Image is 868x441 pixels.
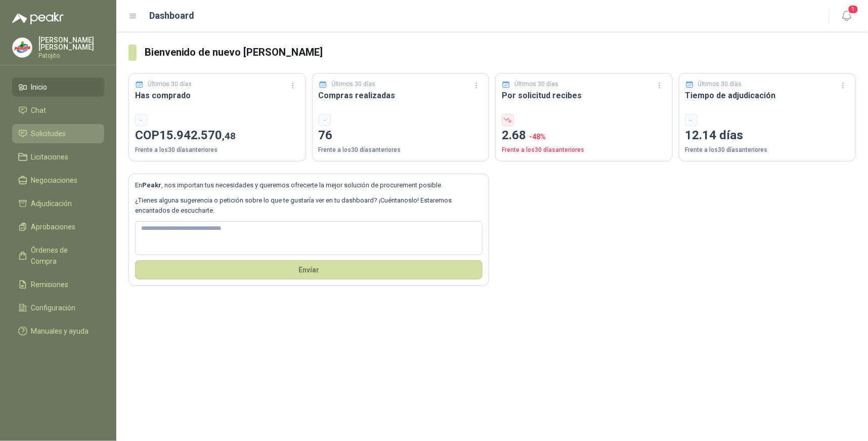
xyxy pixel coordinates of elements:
[38,36,104,51] p: [PERSON_NAME] [PERSON_NAME]
[31,326,89,337] span: Manuales y ayuda
[150,9,195,23] h1: Dashboard
[12,171,104,190] a: Negociaciones
[31,245,95,267] span: Órdenes de Compra
[135,260,483,279] button: Envíar
[12,124,104,143] a: Solicitudes
[38,53,104,59] p: Patojito
[685,114,698,126] div: -
[12,194,104,213] a: Adjudicación
[12,101,104,120] a: Chat
[135,145,299,155] p: Frente a los 30 días anteriores
[31,221,76,232] span: Aprobaciones
[12,147,104,167] a: Licitaciones
[698,79,742,89] p: Últimos 30 días
[135,180,483,190] p: En , nos importan tus necesidades y queremos ofrecerte la mejor solución de procurement posible.
[685,126,850,145] p: 12.14 días
[515,79,559,89] p: Últimos 30 días
[319,126,483,145] p: 76
[12,322,104,341] a: Manuales y ayuda
[31,105,47,116] span: Chat
[135,195,483,216] p: ¿Tienes alguna sugerencia o petición sobre lo que te gustaría ver en tu dashboard? ¡Cuéntanoslo! ...
[12,217,104,236] a: Aprobaciones
[502,89,666,102] h3: Por solicitud recibes
[319,114,331,126] div: -
[31,302,76,313] span: Configuración
[319,145,483,155] p: Frente a los 30 días anteriores
[31,82,48,93] span: Inicio
[685,145,850,155] p: Frente a los 30 días anteriores
[685,89,850,102] h3: Tiempo de adjudicación
[31,151,69,163] span: Licitaciones
[142,181,161,189] b: Peakr
[12,77,104,97] a: Inicio
[135,126,299,145] p: COP
[13,38,32,57] img: Company Logo
[145,45,856,60] h3: Bienvenido de nuevo [PERSON_NAME]
[529,133,546,141] span: -48 %
[12,240,104,271] a: Órdenes de Compra
[148,79,192,89] p: Últimos 30 días
[159,128,236,142] span: 15.942.570
[31,198,72,209] span: Adjudicación
[12,298,104,317] a: Configuración
[31,279,69,290] span: Remisiones
[135,114,147,126] div: -
[331,79,375,89] p: Últimos 30 días
[31,128,66,139] span: Solicitudes
[135,89,299,102] h3: Has comprado
[502,126,666,145] p: 2.68
[848,5,859,14] span: 1
[502,145,666,155] p: Frente a los 30 días anteriores
[222,130,236,142] span: ,48
[31,175,78,186] span: Negociaciones
[12,12,64,24] img: Logo peakr
[838,7,856,25] button: 1
[319,89,483,102] h3: Compras realizadas
[12,275,104,294] a: Remisiones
